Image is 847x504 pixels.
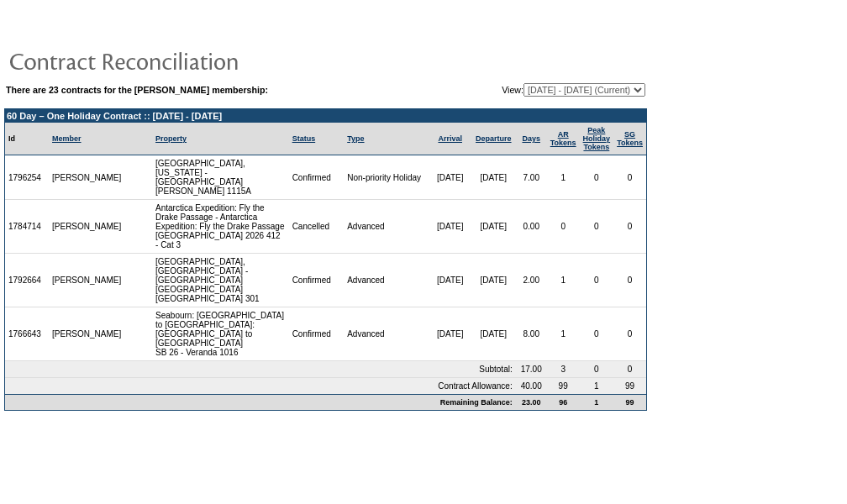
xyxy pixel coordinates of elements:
td: 0 [580,361,614,378]
a: Status [292,134,316,143]
td: [DATE] [471,307,516,361]
a: Type [347,134,364,143]
td: 60 Day – One Holiday Contract :: [DATE] - [DATE] [5,109,646,123]
td: 99 [613,378,646,394]
td: Remaining Balance: [5,394,516,410]
td: Confirmed [289,254,345,307]
td: [PERSON_NAME] [49,254,125,307]
td: 0 [547,200,580,254]
a: Property [155,134,187,143]
a: ARTokens [550,130,576,147]
td: [DATE] [429,200,471,254]
td: 0.00 [516,200,547,254]
b: There are 23 contracts for the [PERSON_NAME] membership: [6,85,268,95]
td: 2.00 [516,254,547,307]
td: Confirmed [289,155,345,200]
td: Advanced [344,200,429,254]
td: 23.00 [516,394,547,410]
td: [DATE] [429,307,471,361]
td: 96 [547,394,580,410]
td: 1796254 [5,155,49,200]
td: 0 [613,155,646,200]
td: 99 [613,394,646,410]
a: Days [522,134,540,143]
td: [GEOGRAPHIC_DATA], [GEOGRAPHIC_DATA] - [GEOGRAPHIC_DATA] [GEOGRAPHIC_DATA] [GEOGRAPHIC_DATA] 301 [152,254,289,307]
td: 3 [547,361,580,378]
td: 1784714 [5,200,49,254]
a: Member [52,134,82,143]
td: 40.00 [516,378,547,394]
td: Subtotal: [5,361,516,378]
td: [PERSON_NAME] [49,307,125,361]
td: [DATE] [471,155,516,200]
td: Advanced [344,254,429,307]
td: [GEOGRAPHIC_DATA], [US_STATE] - [GEOGRAPHIC_DATA] [PERSON_NAME] 1115A [152,155,289,200]
td: 7.00 [516,155,547,200]
td: Seabourn: [GEOGRAPHIC_DATA] to [GEOGRAPHIC_DATA]: [GEOGRAPHIC_DATA] to [GEOGRAPHIC_DATA] SB 26 - ... [152,307,289,361]
td: [DATE] [471,200,516,254]
td: 0 [580,155,614,200]
td: 99 [547,378,580,394]
a: Departure [476,134,512,143]
td: [PERSON_NAME] [49,200,125,254]
td: 0 [613,254,646,307]
td: 0 [580,200,614,254]
td: [DATE] [429,254,471,307]
td: 0 [613,361,646,378]
td: 8.00 [516,307,547,361]
td: [DATE] [471,254,516,307]
td: View: [419,83,645,97]
td: 0 [613,307,646,361]
td: 1 [580,394,614,410]
td: 0 [613,200,646,254]
td: 1 [547,254,580,307]
td: Contract Allowance: [5,378,516,394]
img: pgTtlContractReconciliation.gif [8,44,345,77]
td: 0 [580,307,614,361]
a: Peak HolidayTokens [583,126,611,151]
td: 1 [580,378,614,394]
a: SGTokens [617,130,643,147]
td: 0 [580,254,614,307]
td: 1766643 [5,307,49,361]
td: [PERSON_NAME] [49,155,125,200]
td: Non-priority Holiday [344,155,429,200]
td: 17.00 [516,361,547,378]
td: Id [5,123,49,155]
a: Arrival [438,134,462,143]
td: Antarctica Expedition: Fly the Drake Passage - Antarctica Expedition: Fly the Drake Passage [GEOG... [152,200,289,254]
td: [DATE] [429,155,471,200]
td: Cancelled [289,200,345,254]
td: Advanced [344,307,429,361]
td: 1792664 [5,254,49,307]
td: 1 [547,155,580,200]
td: Confirmed [289,307,345,361]
td: 1 [547,307,580,361]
